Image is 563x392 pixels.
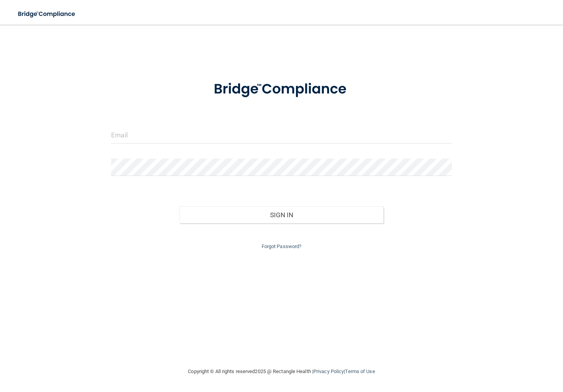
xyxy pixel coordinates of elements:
div: Copyright © All rights reserved 2025 @ Rectangle Health | | [141,359,423,384]
a: Forgot Password? [262,243,302,249]
input: Email [111,126,452,144]
a: Terms of Use [345,368,375,374]
button: Sign In [179,206,384,223]
img: bridge_compliance_login_screen.278c3ca4.svg [12,6,83,22]
a: Privacy Policy [313,368,344,374]
img: bridge_compliance_login_screen.278c3ca4.svg [199,71,363,108]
